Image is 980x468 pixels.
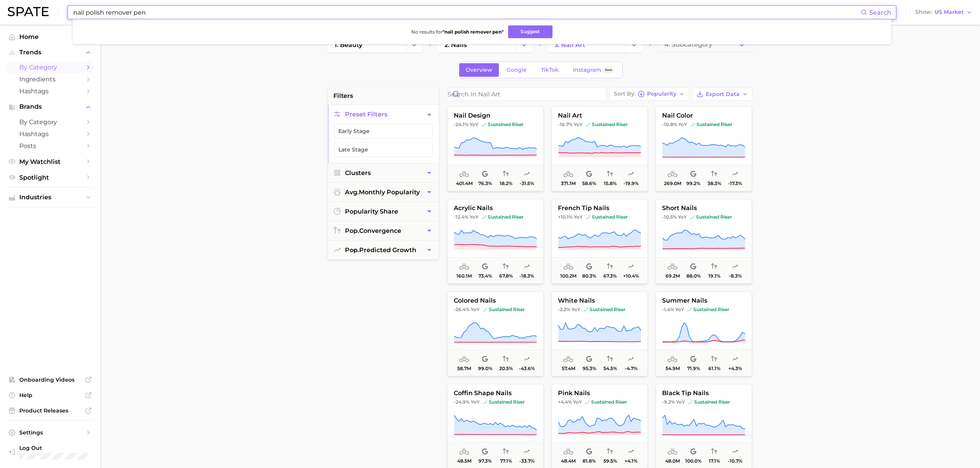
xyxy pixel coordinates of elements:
span: summer nails [656,297,752,304]
span: 59.5% [603,458,617,464]
span: Onboarding Videos [19,376,81,383]
a: by Category [6,61,94,73]
span: Overview [466,67,492,73]
button: french tip nails+10.1% YoYsustained risersustained riser100.2m80.3%67.3%+10.4% [551,199,648,284]
span: -31.5% [520,181,534,186]
span: Hashtags [19,88,81,95]
button: pop.convergence [328,221,439,240]
span: popularity share: Google [690,262,696,271]
span: popularity convergence: Very Low Convergence [503,170,509,179]
span: 69.2m [666,273,680,279]
span: popularity share: Google [586,355,592,364]
span: +10.4% [623,273,639,279]
button: white nails-2.2% YoYsustained risersustained riser57.4m95.3%54.5%-4.7% [551,291,648,376]
span: 58.7m [457,366,471,371]
span: Google [507,67,527,73]
span: 58.6% [582,181,596,186]
a: Hashtags [6,85,94,97]
span: average monthly popularity: Very High Popularity [563,355,573,364]
span: sustained riser [690,121,732,128]
span: pink nails [552,390,647,397]
span: popularity predicted growth: Very Unlikely [524,355,530,364]
span: My Watchlist [19,158,81,165]
img: sustained riser [483,307,487,312]
span: Help [19,392,81,399]
span: YoY [678,121,687,128]
span: popularity convergence: High Convergence [503,262,509,271]
span: YoY [471,306,480,313]
span: YoY [574,121,583,128]
span: 1. beauty [335,41,362,49]
span: 401.4m [456,181,473,186]
abbr: popularity index [345,246,359,254]
span: black tip nails [656,390,752,397]
span: Search [869,9,891,16]
span: sustained riser [482,214,524,220]
span: popularity convergence: Low Convergence [711,170,717,179]
span: white nails [552,297,647,304]
span: -10.8% [662,121,677,127]
img: sustained riser [586,122,590,127]
span: average monthly popularity: Very High Popularity [667,355,678,364]
span: acrylic nails [448,205,543,212]
span: popularity share: Google [482,262,488,271]
span: YoY [573,399,582,405]
span: popularity predicted growth: Uncertain [524,262,530,271]
button: Sort ByPopularity [610,88,689,101]
span: No results for [411,29,504,35]
span: popularity predicted growth: Uncertain [732,170,738,179]
span: sustained riser [482,121,524,128]
span: nail design [448,112,543,119]
span: 67.8% [499,273,513,279]
span: 76.3% [478,181,492,186]
span: Preset Filters [345,111,387,118]
img: sustained riser [690,122,695,127]
button: Preset Filters [328,105,439,124]
span: popularity predicted growth: Very Likely [628,262,634,271]
button: nail color-10.8% YoYsustained risersustained riser269.0m99.2%38.3%-17.3% [656,106,752,191]
span: Clusters [345,169,371,177]
span: 3. nail art [554,41,585,49]
span: -9.2% [662,399,675,405]
span: YoY [678,214,687,220]
a: Product Releases [6,405,94,416]
span: average monthly popularity: Very High Popularity [459,355,469,364]
a: by Category [6,116,94,128]
span: popularity share [345,208,398,215]
span: Sort By [614,92,635,96]
span: sustained riser [687,306,729,313]
span: sustained riser [483,399,525,405]
a: Log out. Currently logged in with e-mail sramana_sharma@cotyinc.com. [6,442,94,462]
span: popularity predicted growth: Uncertain [628,447,634,456]
span: popularity share: Google [482,355,488,364]
span: 48.0m [665,458,680,464]
span: 99.0% [478,366,492,371]
img: sustained riser [482,215,486,219]
button: Export Data [692,88,752,101]
button: Late Stage [334,142,433,157]
span: 95.3% [583,366,596,371]
span: -24.1% [454,121,468,127]
span: 73.4% [478,273,492,279]
a: 3. nail art [548,37,626,52]
img: sustained riser [586,215,590,219]
span: sustained riser [583,306,625,313]
span: YoY [675,306,684,313]
span: 100.2m [560,273,576,279]
span: 88.0% [686,273,701,279]
span: -18.3% [519,273,534,279]
span: Hashtags [19,130,81,138]
button: 4. Subcategory [658,37,752,52]
span: 81.8% [583,458,596,464]
span: 100.0% [685,458,701,464]
span: sustained riser [690,214,732,220]
span: popularity predicted growth: Very Unlikely [628,355,634,364]
span: popularity share: Google [586,447,592,456]
span: popularity share: Google [690,355,696,364]
span: +4.4% [558,399,572,405]
button: acrylic nails-12.4% YoYsustained risersustained riser160.1m73.4%67.8%-18.3% [447,199,544,284]
span: Ingredients [19,76,81,83]
span: YoY [571,306,580,313]
span: YoY [470,214,478,220]
span: popularity convergence: Low Convergence [503,355,509,364]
